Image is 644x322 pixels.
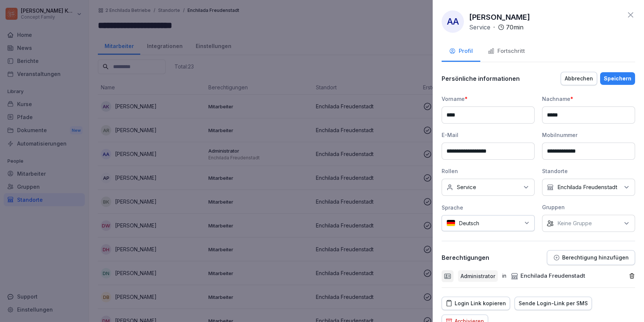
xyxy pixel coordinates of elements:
[488,47,525,55] div: Fortschritt
[561,72,597,85] button: Abbrechen
[562,255,629,261] p: Berechtigung hinzufügen
[506,23,523,32] p: 70 min
[469,23,490,32] p: Service
[557,184,617,191] p: Enchilada Freudenstadt
[502,272,506,280] p: in
[442,131,535,139] div: E-Mail
[442,215,535,231] div: Deutsch
[457,184,476,191] p: Service
[449,47,473,55] div: Profil
[600,72,635,85] button: Speichern
[604,74,631,83] div: Speichern
[442,75,520,82] p: Persönliche informationen
[515,297,592,310] button: Sende Login-Link per SMS
[446,299,506,307] div: Login Link kopieren
[442,95,535,103] div: Vorname
[542,131,635,139] div: Mobilnummer
[469,12,530,23] p: [PERSON_NAME]
[542,203,635,211] div: Gruppen
[557,220,592,227] p: Keine Gruppe
[442,10,464,33] div: AA
[469,23,523,32] div: ·
[461,272,495,280] p: Administrator
[542,167,635,175] div: Standorte
[442,167,535,175] div: Rollen
[565,74,593,83] div: Abbrechen
[480,42,532,62] button: Fortschritt
[519,299,588,307] div: Sende Login-Link per SMS
[511,272,585,280] div: Enchilada Freudenstadt
[442,204,535,211] div: Sprache
[442,254,489,261] p: Berechtigungen
[547,250,635,265] button: Berechtigung hinzufügen
[442,42,480,62] button: Profil
[442,297,510,310] button: Login Link kopieren
[542,95,635,103] div: Nachname
[446,220,455,227] img: de.svg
